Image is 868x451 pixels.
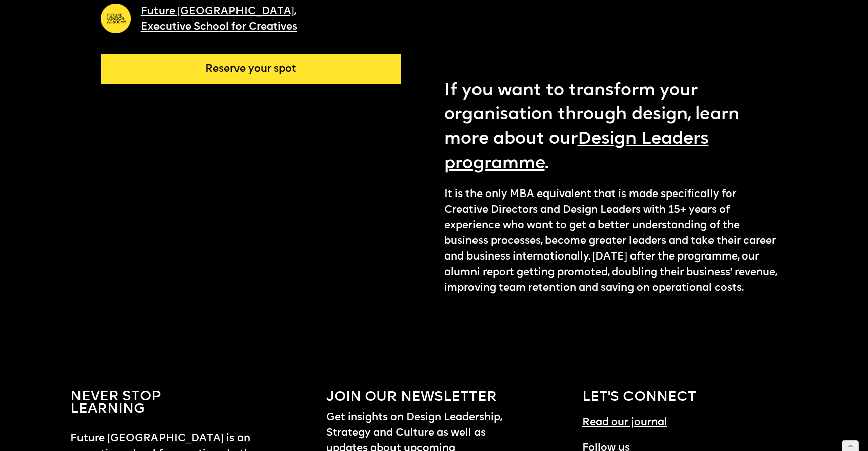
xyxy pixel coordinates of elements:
[582,415,667,430] h1: Read our journal
[444,131,709,172] a: Design Leaders programme
[444,186,778,296] p: It is the only MBA equivalent that is made specifically for Creative Directors and Design Leaders...
[444,79,778,176] p: If you want to transform your organisation through design, learn more about our .
[141,6,297,32] a: Future [GEOGRAPHIC_DATA],Executive School for Creatives
[326,391,497,405] h1: Join our newsletter
[582,405,667,430] a: Read our journal
[70,391,161,416] h1: NEVER STOP LEARNING
[101,4,131,34] img: A yellow circle with Future London Academy logo
[582,391,696,405] h1: LET's CONNECT
[101,54,401,84] a: Reserve your spot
